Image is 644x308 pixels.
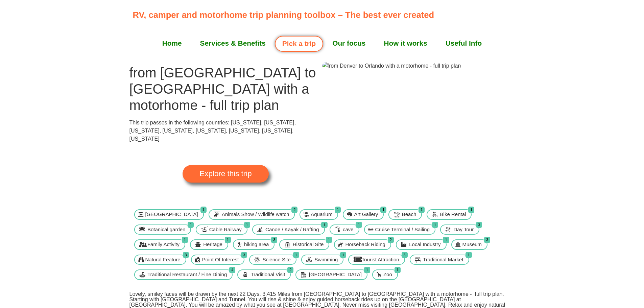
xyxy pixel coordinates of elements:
span: 3 [271,237,277,243]
span: Zoo [382,271,394,279]
span: 4 [229,267,235,273]
span: Cruise Terminal / Sailing [374,226,431,234]
a: Explore this trip [183,165,268,183]
span: 1 [200,207,207,213]
span: 1 [340,252,346,258]
span: 1 [364,267,370,273]
span: Explore this trip [199,170,252,177]
span: 1 [466,252,472,258]
span: Science Site [261,256,292,264]
a: Our focus [323,35,375,52]
h1: from [GEOGRAPHIC_DATA] to [GEOGRAPHIC_DATA] with a motorhome - full trip plan [129,65,322,113]
span: 1 [188,222,194,228]
span: Art Gallery [352,211,380,218]
span: 1 [419,207,425,213]
span: [GEOGRAPHIC_DATA] [307,271,363,279]
span: Museum [461,241,484,248]
span: 1 [443,237,449,243]
span: Local Industry [407,241,442,248]
span: 1 [468,207,474,213]
a: Services & Benefits [191,35,275,52]
nav: Menu [133,35,511,52]
span: cave [341,226,355,234]
a: How it works [375,35,436,52]
span: 1 [244,222,250,228]
span: Beach [400,211,418,218]
span: 2 [287,267,293,273]
span: Traditional Restaurant / Fine Dining [146,271,229,279]
a: Pick a trip [275,36,323,52]
span: Family Activity [146,241,181,248]
span: 1 [380,207,386,213]
span: Aquarium [309,211,334,218]
span: 1 [225,237,231,243]
span: 3 [183,252,189,258]
span: 1 [293,252,299,258]
span: 1 [326,237,332,243]
a: Home [153,35,191,52]
span: hiking area [242,241,270,248]
img: from Denver to Orlando with a motorhome - full trip plan [322,62,461,70]
span: 1 [182,237,188,243]
span: 3 [476,222,482,228]
span: 2 [388,237,394,243]
span: 3 [484,237,490,243]
span: Point Of Interest [200,256,240,264]
span: Traditional Visit [249,271,287,279]
span: Swimming [313,256,339,264]
span: Horseback Riding [343,241,387,248]
span: 1 [395,267,401,273]
span: 3 [402,252,408,258]
span: Day Tour [452,226,475,234]
span: 3 [241,252,247,258]
p: RV, camper and motorhome trip planning toolbox – The best ever created [133,8,515,21]
span: Heritage [201,241,224,248]
span: 2 [291,207,297,213]
span: Traditional Market [421,256,465,264]
span: [GEOGRAPHIC_DATA] [144,211,200,218]
span: 1 [335,207,341,213]
span: Botanical garden [146,226,187,234]
span: Canoe / Kayak / Rafting [264,226,320,234]
span: This trip passes in the following countries: [US_STATE], [US_STATE], [US_STATE], [US_STATE], [US_... [129,120,296,142]
a: Useful Info [436,35,491,52]
span: Bike Rental [438,211,468,218]
span: Historical Site [291,241,326,248]
span: 1 [356,222,362,228]
span: Natural Feature [144,256,182,264]
span: Cable Railway [208,226,243,234]
span: Tourist Attraction [360,256,401,264]
span: 1 [321,222,327,228]
span: 1 [432,222,438,228]
span: Animals Show / Wildlife watch [220,211,291,218]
